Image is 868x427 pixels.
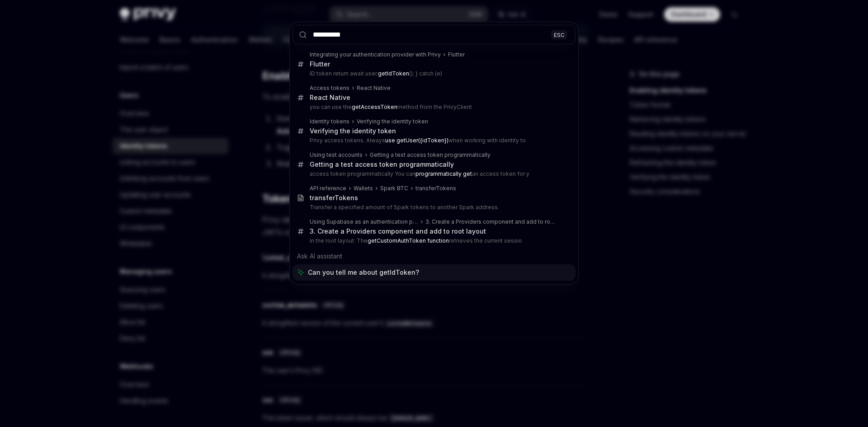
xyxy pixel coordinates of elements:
div: 3. Create a Providers component and add to root layout [310,227,486,235]
div: Verifying the identity token [310,127,396,135]
div: Flutter [310,60,330,68]
span: Can you tell me about getIdToken? [308,268,419,277]
div: React Native [357,84,391,92]
div: API reference [310,185,346,192]
div: Wallets [354,185,373,192]
p: Privy access tokens. Always when working with identity to [310,137,557,144]
p: in the root layout: The retrieves the current sessio [310,237,557,244]
div: Identity tokens [310,118,349,125]
div: Integrating your authentication provider with Privy [310,51,441,58]
b: use getUser({idToken}) [385,137,448,144]
div: 3. Create a Providers component and add to root layout [425,218,557,225]
div: Flutter [448,51,465,58]
div: transferTokens [310,194,358,202]
b: programmatically get [415,170,472,177]
div: Getting a test access token programmatically [310,160,454,169]
p: Transfer a specified amount of Spark tokens to another Spark address. [310,204,557,211]
div: Verifying the identity token [357,118,428,125]
div: Getting a test access token programmatically [370,151,491,159]
p: ID token return await user. (); } catch (e) [310,70,557,77]
div: Using Supabase as an authentication provider [310,218,418,225]
p: you can use the method from the PrivyClient [310,103,557,111]
b: getIdToken [378,70,409,77]
div: Ask AI assistant [292,248,576,264]
b: getCustomAuthToken function [368,237,449,244]
div: React Native [310,94,350,102]
p: access token programmatically You can an access token for y [310,170,557,178]
div: Spark BTC [380,185,408,192]
div: Access tokens [310,84,349,92]
div: ESC [551,30,567,39]
b: getAccessToken [352,103,397,110]
div: transferTokens [415,185,456,192]
div: Using test accounts [310,151,363,159]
